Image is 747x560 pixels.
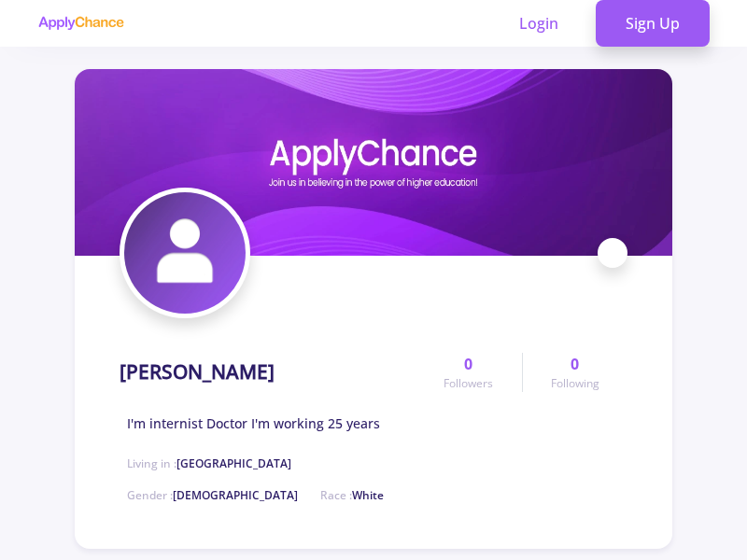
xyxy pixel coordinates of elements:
img: Hossein Aryanpooravatar [124,192,246,314]
span: White [352,487,384,503]
h1: [PERSON_NAME] [120,360,275,384]
img: Hossein Aryanpoorcover image [75,69,672,256]
span: [DEMOGRAPHIC_DATA] [173,487,298,503]
a: 0Following [522,353,627,392]
span: Following [551,375,599,392]
span: Gender : [127,487,298,503]
span: Race : [320,487,384,503]
span: I'm internist Doctor I'm working 25 years [127,413,380,433]
a: 0Followers [416,353,521,392]
span: [GEOGRAPHIC_DATA] [176,455,291,471]
img: applychance logo text only [37,16,124,31]
span: 0 [464,353,472,375]
span: 0 [571,353,579,375]
span: Followers [444,375,493,392]
span: Living in : [127,455,291,471]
